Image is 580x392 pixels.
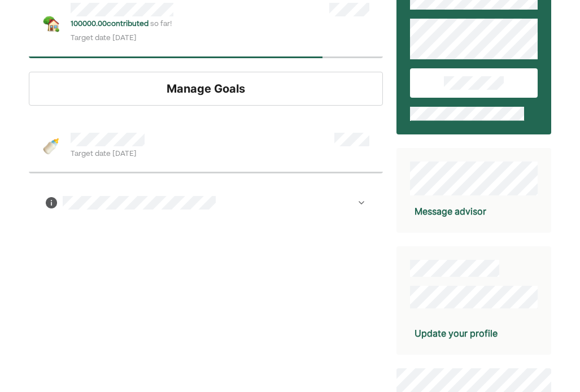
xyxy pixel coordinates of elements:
[150,20,172,28] span: so far!
[71,33,173,45] span: Target date [DATE]
[415,326,498,340] div: Update your profile
[415,204,486,218] div: Message advisor
[29,72,382,106] div: Manage Goals
[71,149,145,160] span: Target date [DATE]
[71,19,173,31] div: 100000.00 contributed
